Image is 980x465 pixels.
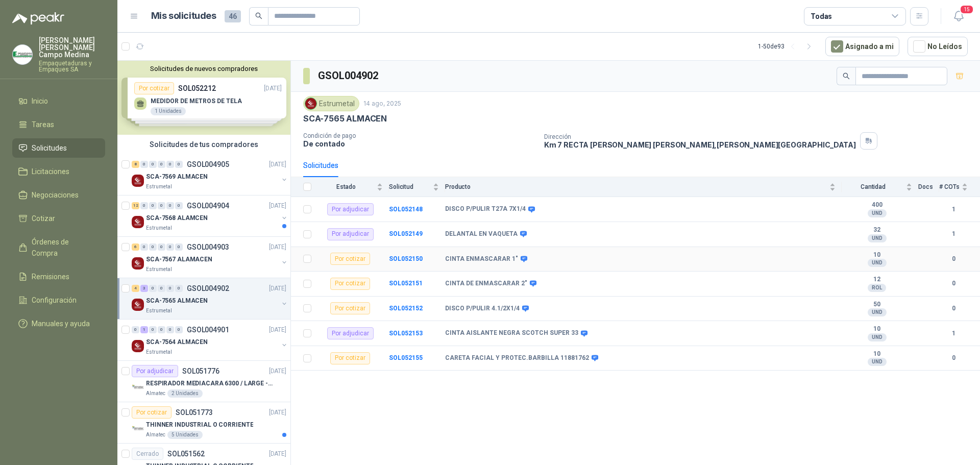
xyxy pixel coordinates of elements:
[389,354,423,361] a: SOL052155
[166,202,174,209] div: 0
[12,267,105,286] a: Remisiones
[146,420,253,430] p: THINNER INDUSTRIAL O CORRIENTE
[868,259,887,267] div: UND
[32,271,69,282] span: Remisiones
[140,285,148,292] div: 3
[330,278,370,290] div: Por cotizar
[389,183,431,190] span: Solicitud
[269,408,286,418] p: [DATE]
[389,330,423,337] a: SOL052153
[825,37,899,56] button: Asignado a mi
[269,325,286,335] p: [DATE]
[842,251,912,259] b: 10
[12,91,105,111] a: Inicio
[12,290,105,310] a: Configuración
[269,201,286,211] p: [DATE]
[121,65,286,72] button: Solicitudes de nuevos compradores
[146,255,212,264] p: SCA-7567 ALAMACEN
[303,96,359,111] div: Estrumetal
[445,280,527,288] b: CINTA DE ENMASCARAR 2"
[330,352,370,364] div: Por cotizar
[939,329,968,338] b: 1
[939,177,980,197] th: # COTs
[167,389,203,398] div: 2 Unidades
[317,183,375,190] span: Estado
[32,166,69,177] span: Licitaciones
[269,284,286,293] p: [DATE]
[389,280,423,287] a: SOL052151
[445,329,578,337] b: CINTA AISLANTE NEGRA SCOTCH SUPER 33
[269,366,286,376] p: [DATE]
[175,285,183,292] div: 0
[117,61,290,135] div: Solicitudes de nuevos compradoresPor cotizarSOL052212[DATE] MEDIDOR DE METROS DE TELA1 UnidadesPo...
[868,333,887,341] div: UND
[939,279,968,288] b: 0
[175,161,183,168] div: 0
[842,177,918,197] th: Cantidad
[146,431,165,439] p: Almatec
[39,37,105,58] p: [PERSON_NAME] [PERSON_NAME] Campo Medina
[182,368,219,375] p: SOL051776
[389,305,423,312] a: SOL052152
[842,325,912,333] b: 10
[132,202,139,209] div: 12
[158,326,165,333] div: 0
[140,243,148,251] div: 0
[327,228,374,240] div: Por adjudicar
[166,161,174,168] div: 0
[12,314,105,333] a: Manuales y ayuda
[175,243,183,251] div: 0
[811,11,832,22] div: Todas
[868,234,887,242] div: UND
[167,431,203,439] div: 5 Unidades
[176,409,213,416] p: SOL051773
[140,326,148,333] div: 1
[842,350,912,358] b: 10
[255,12,262,19] span: search
[132,326,139,333] div: 0
[908,37,968,56] button: No Leídos
[303,160,338,171] div: Solicitudes
[146,389,165,398] p: Almatec
[146,307,172,315] p: Estrumetal
[12,115,105,134] a: Tareas
[389,230,423,237] b: SOL052149
[151,9,216,23] h1: Mis solicitudes
[187,285,229,292] p: GSOL004902
[158,202,165,209] div: 0
[32,236,95,259] span: Órdenes de Compra
[132,299,144,311] img: Company Logo
[166,243,174,251] div: 0
[132,158,288,191] a: 8 0 0 0 0 0 GSOL004905[DATE] Company LogoSCA-7569 ALMACENEstrumetal
[389,206,423,213] a: SOL052148
[187,326,229,333] p: GSOL004901
[132,216,144,228] img: Company Logo
[132,340,144,352] img: Company Logo
[132,448,163,460] div: Cerrado
[949,7,968,26] button: 15
[132,324,288,356] a: 0 1 0 0 0 0 GSOL004901[DATE] Company LogoSCA-7564 ALMACENEstrumetal
[303,132,536,139] p: Condición de pago
[330,253,370,265] div: Por cotizar
[132,381,144,394] img: Company Logo
[939,353,968,363] b: 0
[269,242,286,252] p: [DATE]
[445,205,526,213] b: DISCO P/PULIR T27A 7X1/4
[32,213,55,224] span: Cotizar
[132,257,144,270] img: Company Logo
[132,241,288,274] a: 6 0 0 0 0 0 GSOL004903[DATE] Company LogoSCA-7567 ALAMACENEstrumetal
[389,255,423,262] b: SOL052150
[146,224,172,232] p: Estrumetal
[939,183,960,190] span: # COTs
[32,95,48,107] span: Inicio
[868,358,887,366] div: UND
[758,38,817,55] div: 1 - 50 de 93
[146,213,208,223] p: SCA-7568 ALAMCEN
[132,243,139,251] div: 6
[32,189,79,201] span: Negociaciones
[146,379,273,388] p: RESPIRADOR MEDIACARA 6300 / LARGE - TALLA GRANDE
[32,318,90,329] span: Manuales y ayuda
